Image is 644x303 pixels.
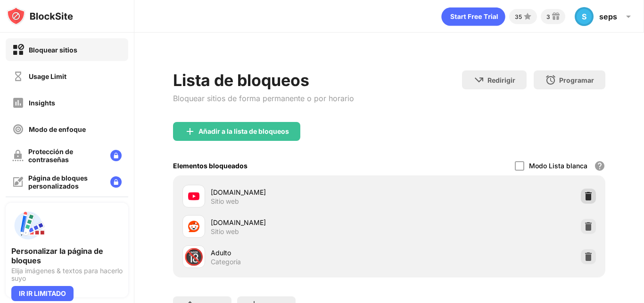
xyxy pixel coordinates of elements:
div: Usage Limit [29,72,66,80]
div: Añadir a la lista de bloqueos [198,128,289,135]
div: 🔞 [184,247,204,267]
div: Sitio web [211,227,239,236]
img: insights-off.svg [12,97,24,109]
div: animation [441,7,505,26]
img: reward-small.svg [550,11,561,22]
div: S [575,7,594,26]
div: Elija imágenes & textos para hacerlo suyo [11,267,123,282]
div: [DOMAIN_NAME] [211,217,389,227]
img: password-protection-off.svg [12,150,24,161]
div: Modo Lista blanca [529,162,587,170]
img: favicons [188,221,199,232]
div: Bloquear sitios de forma permanente o por horario [173,94,354,103]
img: points-small.svg [522,11,533,22]
div: Lista de bloqueos [173,70,354,90]
div: seps [599,12,617,21]
img: block-on.svg [12,44,24,56]
div: Protección de contraseñas [28,147,103,164]
div: Página de bloques personalizados [28,174,103,190]
div: Personalizar la página de bloques [11,246,123,265]
img: lock-menu.svg [110,176,122,188]
div: Sitio web [211,197,239,206]
img: focus-off.svg [12,123,24,135]
div: IR IR LIMITADO [11,286,74,301]
div: Elementos bloqueados [173,162,248,170]
div: [DOMAIN_NAME] [211,187,389,197]
img: logo-blocksite.svg [7,7,73,26]
div: Adulto [211,248,389,258]
div: Insights [29,99,55,107]
div: Categoría [211,258,241,266]
img: favicons [188,190,199,202]
img: push-custom-page.svg [11,208,45,242]
div: 35 [515,13,522,20]
div: Programar [559,76,594,84]
img: lock-menu.svg [110,150,122,161]
div: Redirigir [487,76,515,84]
div: 3 [546,13,550,20]
div: Modo de enfoque [29,125,86,133]
img: time-usage-off.svg [12,70,24,82]
img: customize-block-page-off.svg [12,176,24,188]
div: Bloquear sitios [29,46,77,54]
